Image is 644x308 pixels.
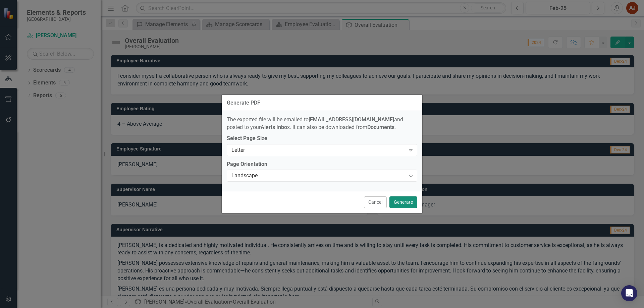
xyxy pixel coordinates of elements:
[367,124,394,130] strong: Documents
[389,196,417,208] button: Generate
[231,172,406,180] div: Landscape
[309,116,394,123] strong: [EMAIL_ADDRESS][DOMAIN_NAME]
[364,196,387,208] button: Cancel
[261,124,290,130] strong: Alerts Inbox
[231,146,406,154] div: Letter
[227,135,417,142] label: Select Page Size
[621,285,637,301] div: Open Intercom Messenger
[227,116,403,130] span: The exported file will be emailed to and posted to your . It can also be downloaded from .
[227,161,417,168] label: Page Orientation
[227,100,260,106] div: Generate PDF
